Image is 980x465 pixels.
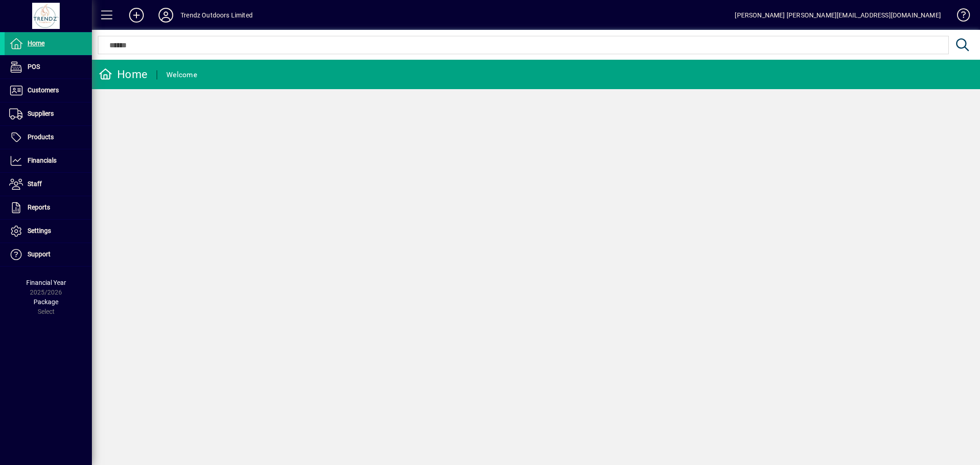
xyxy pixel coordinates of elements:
[5,126,92,149] a: Products
[28,204,50,211] span: Reports
[5,220,92,243] a: Settings
[26,279,66,286] span: Financial Year
[5,56,92,79] a: POS
[735,8,941,23] div: [PERSON_NAME] [PERSON_NAME][EMAIL_ADDRESS][DOMAIN_NAME]
[28,250,51,258] span: Support
[5,79,92,102] a: Customers
[28,180,42,187] span: Staff
[28,110,54,117] span: Suppliers
[166,68,197,82] div: Welcome
[151,7,181,23] button: Profile
[28,86,59,94] span: Customers
[28,157,57,164] span: Financials
[5,196,92,219] a: Reports
[181,8,253,23] div: Trendz Outdoors Limited
[34,298,58,306] span: Package
[5,149,92,172] a: Financials
[5,173,92,196] a: Staff
[122,7,151,23] button: Add
[28,63,40,70] span: POS
[5,243,92,266] a: Support
[99,67,147,82] div: Home
[28,227,51,234] span: Settings
[950,2,969,32] a: Knowledge Base
[28,133,54,141] span: Products
[28,40,45,47] span: Home
[5,102,92,125] a: Suppliers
